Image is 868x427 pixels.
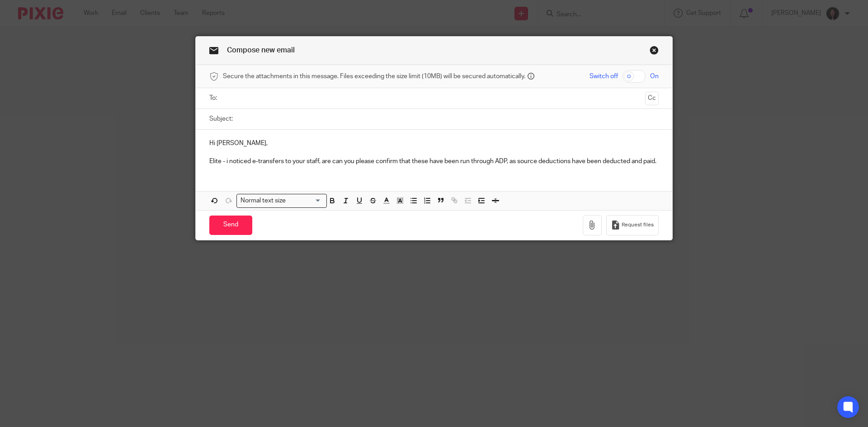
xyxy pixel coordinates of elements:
p: Hi [PERSON_NAME], [209,139,659,148]
input: Search for option [289,196,321,206]
span: Request files [622,221,654,229]
label: Subject: [209,114,233,123]
span: Normal text size [239,196,288,206]
span: Switch off [590,72,618,81]
button: Cc [645,92,659,105]
label: To: [209,94,219,103]
p: Elite - i noticed e-transfers to your staff, are can you please confirm that these have been run ... [209,157,659,166]
button: Request files [606,215,659,235]
a: Close this dialog window [650,46,659,58]
span: Secure the attachments in this message. Files exceeding the size limit (10MB) will be secured aut... [223,72,525,81]
div: Search for option [236,194,327,208]
span: Compose new email [227,47,295,54]
span: On [650,72,659,81]
input: Send [209,216,252,235]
